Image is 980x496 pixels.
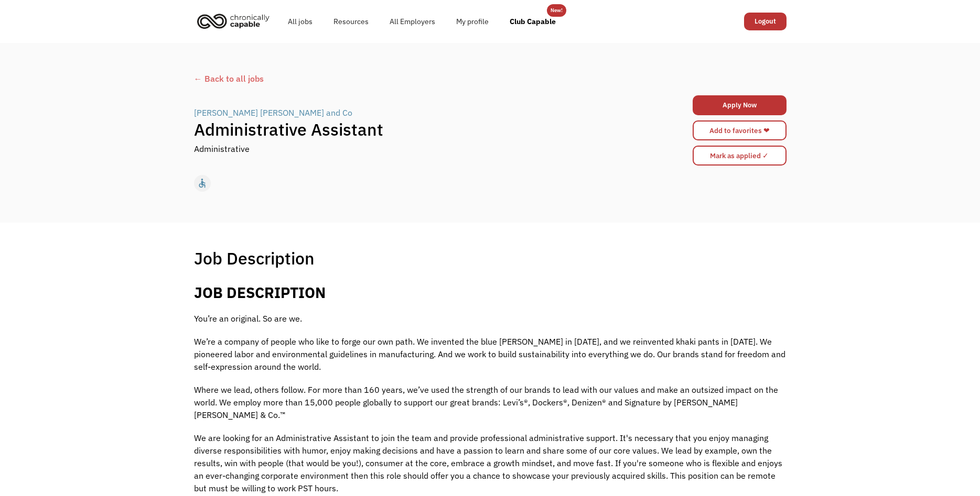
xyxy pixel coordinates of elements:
p: Where we lead, others follow. For more than 160 years, we’ve used the strength of our brands to l... [194,383,787,421]
a: Logout [744,13,787,30]
div: New! [551,4,563,17]
input: Mark as applied ✓ [693,146,787,166]
p: You’re an original. So are we. [194,312,787,325]
a: Apply Now [693,95,787,115]
a: All Employers [379,5,446,38]
h1: Job Description [194,248,315,269]
a: All jobs [277,5,323,38]
a: ← Back to all jobs [194,72,787,85]
a: Club Capable [499,5,566,38]
b: JOB DESCRIPTION [194,283,326,302]
a: Resources [323,5,379,38]
div: [PERSON_NAME] [PERSON_NAME] and Co [194,106,352,119]
a: Add to favorites ❤ [693,120,787,140]
h1: Administrative Assistant [194,119,639,140]
a: [PERSON_NAME] [PERSON_NAME] and Co [194,106,355,119]
div: Administrative [194,142,250,155]
form: Mark as applied form [693,143,787,168]
img: Chronically Capable logo [194,9,273,32]
p: We are looking for an Administrative Assistant to join the team and provide professional administ... [194,432,787,494]
a: My profile [446,5,499,38]
p: We’re a company of people who like to forge our own path. We invented the blue [PERSON_NAME] in [... [194,335,787,373]
div: accessible [197,175,208,191]
a: home [194,9,277,32]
